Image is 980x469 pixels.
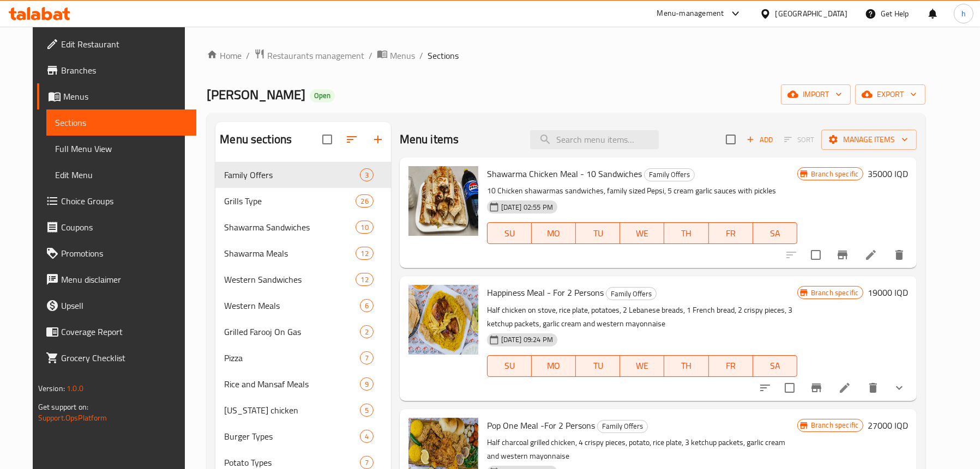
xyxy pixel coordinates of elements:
span: Edit Restaurant [61,38,188,51]
span: Promotions [61,247,188,260]
div: Grills Type26 [215,188,390,214]
span: 26 [356,196,372,206]
button: Branch-specific-item [803,375,829,401]
span: Burger Types [224,430,359,443]
div: Family Offers [224,168,359,181]
h6: 35000 IQD [868,166,908,181]
span: Family Offers [645,168,694,181]
nav: breadcrumb [207,48,925,63]
img: Shawarma Chicken Meal - 10 Sandwiches [408,166,478,236]
a: Sections [46,109,196,136]
span: 12 [356,248,372,259]
span: WE [624,226,660,241]
h6: 19000 IQD [868,285,908,300]
a: Full Menu View [46,136,196,162]
button: FR [709,222,753,244]
div: Pizza [224,351,359,364]
a: Edit menu item [838,381,851,394]
div: Pizza7 [215,345,390,371]
div: Shawarma Sandwiches10 [215,214,390,240]
a: Promotions [37,240,196,266]
div: items [360,377,374,391]
div: Burger Types4 [215,423,390,449]
div: items [360,430,374,443]
h6: 27000 IQD [868,418,908,433]
a: Coupons [37,214,196,240]
span: Menu disclaimer [61,273,188,286]
button: Branch-specific-item [829,242,856,268]
a: Edit Restaurant [37,31,196,57]
span: Shawarma Sandwiches [224,221,356,234]
p: 10 Chicken shawarmas sandwiches, family sized Pepsi, 5 cream garlic sauces with pickles [487,184,797,198]
span: TU [580,226,616,241]
span: Western Sandwiches [224,273,356,286]
span: Add [745,133,774,146]
span: SU [492,358,527,374]
p: Half chicken on stove, rice plate, potatoes, 2 Lebanese breads, 1 French bread, 2 crispy pieces, ... [487,303,797,331]
div: items [356,247,373,260]
span: SA [757,358,793,374]
button: WE [620,222,664,244]
span: Coverage Report [61,325,188,338]
li: / [369,49,372,62]
button: export [855,84,925,105]
a: Menu disclaimer [37,266,196,293]
div: [US_STATE] chicken5 [215,397,390,423]
h2: Menu items [400,131,459,148]
div: Family Offers [597,420,648,433]
span: Sections [55,116,188,129]
button: Manage items [821,130,917,150]
div: Rice and Mansaf Meals9 [215,371,390,397]
div: Shawarma Meals [224,247,356,260]
div: Western Meals6 [215,293,390,319]
span: Open [310,91,335,100]
span: 3 [360,170,373,180]
div: items [360,299,374,312]
button: Add [742,131,777,148]
div: Family Offers [606,287,657,300]
button: Add section [365,126,391,153]
span: Family Offers [606,288,656,300]
span: 2 [360,327,373,337]
span: TH [669,226,704,241]
button: MO [532,222,576,244]
div: Grilled Farooj On Gas2 [215,319,390,345]
button: SU [487,355,532,377]
span: 5 [360,405,373,416]
span: [DATE] 02:55 PM [497,202,557,212]
button: sort-choices [752,375,778,401]
a: Grocery Checklist [37,345,196,371]
div: Western Sandwiches12 [215,266,390,293]
div: items [360,351,374,364]
div: items [360,404,374,417]
div: items [360,325,374,338]
span: TH [669,358,704,374]
span: import [790,88,842,101]
a: Menus [377,48,415,63]
span: Select to update [804,243,827,266]
a: Branches [37,57,196,83]
span: 1.0.0 [67,381,83,395]
span: Menus [63,90,188,103]
span: Version: [38,381,65,395]
div: items [356,221,373,234]
div: Grills Type [224,194,356,208]
span: Family Offers [598,420,647,433]
span: Potato Types [224,456,359,469]
span: Grilled Farooj On Gas [224,325,359,338]
li: / [419,49,423,62]
button: TU [576,222,620,244]
span: Branch specific [807,288,863,298]
span: Add item [742,131,777,148]
button: delete [860,375,886,401]
span: Pop One Meal -For 2 Persons [487,417,595,434]
button: TH [664,355,708,377]
span: 9 [360,379,373,389]
span: WE [624,358,660,374]
span: Select section [719,128,742,151]
span: Branch specific [807,420,863,430]
span: [DATE] 09:24 PM [497,334,557,345]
